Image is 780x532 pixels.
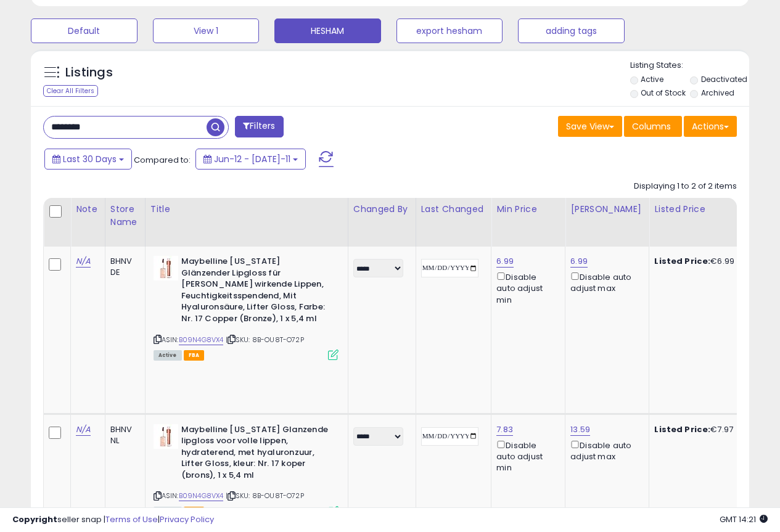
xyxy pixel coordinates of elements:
label: Archived [701,88,734,98]
a: B09N4G8VX4 [179,491,224,501]
div: Disable auto adjust min [496,438,556,474]
button: adding tags [518,18,625,43]
a: 13.59 [570,424,590,436]
b: Maybelline [US_STATE] Glänzender Lipgloss für [PERSON_NAME] wirkende Lippen, Feuchtigkeitsspenden... [181,256,331,327]
a: N/A [76,424,91,436]
div: Disable auto adjust min [496,270,556,306]
div: Listed Price [654,203,761,216]
span: All listings currently available for purchase on Amazon [154,350,182,361]
span: All listings currently available for purchase on Amazon [154,507,182,517]
img: 31EvpPMcgML._SL40_.jpg [154,256,178,280]
p: Listing States: [630,60,749,72]
b: Listed Price: [654,424,710,435]
div: Disable auto adjust max [570,438,639,462]
img: 31EvpPMcgML._SL40_.jpg [154,424,178,449]
span: FBA [184,507,205,517]
div: ASIN: [154,256,339,359]
div: Title [150,203,343,216]
div: Last Changed [421,203,486,216]
b: Listed Price: [654,255,710,267]
button: Filters [235,116,283,137]
div: €6.99 [654,256,757,267]
label: Out of Stock [641,88,686,98]
a: 7.83 [496,424,513,436]
a: 6.99 [496,255,514,268]
div: seller snap | | [12,514,214,526]
th: CSV column name: cust_attr_1_Last Changed [416,198,491,247]
label: Deactivated [701,74,747,84]
a: N/A [76,255,91,268]
div: Changed by [353,203,411,216]
span: Jun-12 - [DATE]-11 [214,153,290,165]
span: | SKU: 8B-OU8T-O72P [226,335,304,345]
button: HESHAM [274,18,381,43]
button: View 1 [153,18,260,43]
div: Note [76,203,100,216]
a: 6.99 [570,255,588,268]
div: Clear All Filters [43,85,98,97]
div: [PERSON_NAME] [570,203,644,216]
span: Compared to: [134,154,191,166]
div: BHNV NL [110,424,136,446]
div: Store Name [110,203,140,229]
div: Disable auto adjust max [570,270,639,294]
a: Terms of Use [105,514,158,525]
button: Columns [624,116,682,137]
th: CSV column name: cust_attr_2_Changed by [348,198,416,247]
a: Privacy Policy [160,514,214,525]
span: Columns [632,120,671,133]
span: 2025-08-11 14:21 GMT [720,514,768,525]
button: Default [31,18,138,43]
a: B09N4G8VX4 [179,335,224,345]
div: Displaying 1 to 2 of 2 items [634,181,737,192]
button: export hesham [396,18,503,43]
h5: Listings [65,64,113,81]
span: FBA [184,350,205,361]
div: Min Price [496,203,560,216]
div: €7.97 [654,424,757,435]
div: BHNV DE [110,256,136,278]
button: Save View [558,116,622,137]
span: | SKU: 8B-OU8T-O72P [226,491,304,501]
strong: Copyright [12,514,57,525]
span: Last 30 Days [63,153,117,165]
button: Jun-12 - [DATE]-11 [195,149,306,170]
button: Actions [684,116,737,137]
label: Active [641,74,663,84]
button: Last 30 Days [44,149,132,170]
b: Maybelline [US_STATE] Glanzende lipgloss voor volle lippen, hydraterend, met hyaluronzuur, Lifter... [181,424,331,485]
